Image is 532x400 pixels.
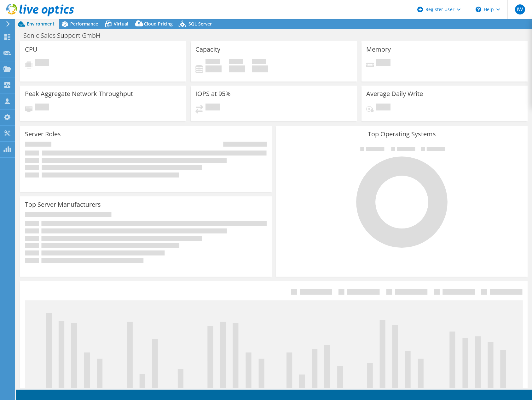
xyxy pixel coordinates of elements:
[195,46,220,53] h3: Capacity
[27,21,55,27] span: Environment
[376,59,390,68] span: Pending
[25,201,101,208] h3: Top Server Manufacturers
[205,59,220,65] span: Used
[25,90,133,97] h3: Peak Aggregate Network Throughput
[476,7,481,12] svg: \n
[70,21,98,27] span: Performance
[366,90,423,97] h3: Average Daily Write
[114,21,128,27] span: Virtual
[35,59,49,68] span: Pending
[205,65,222,72] h4: 0 GiB
[281,131,523,138] h3: Top Operating Systems
[252,59,266,65] span: Total
[25,46,38,53] h3: CPU
[252,65,268,72] h4: 0 GiB
[229,65,245,72] h4: 0 GiB
[195,90,231,97] h3: IOPS at 95%
[229,59,243,65] span: Free
[515,4,525,14] span: IW
[144,21,173,27] span: Cloud Pricing
[20,32,110,39] h1: Sonic Sales Support GmbH
[366,46,391,53] h3: Memory
[205,104,220,112] span: Pending
[35,104,49,112] span: Pending
[25,131,61,138] h3: Server Roles
[188,21,212,27] span: SQL Server
[376,104,390,112] span: Pending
